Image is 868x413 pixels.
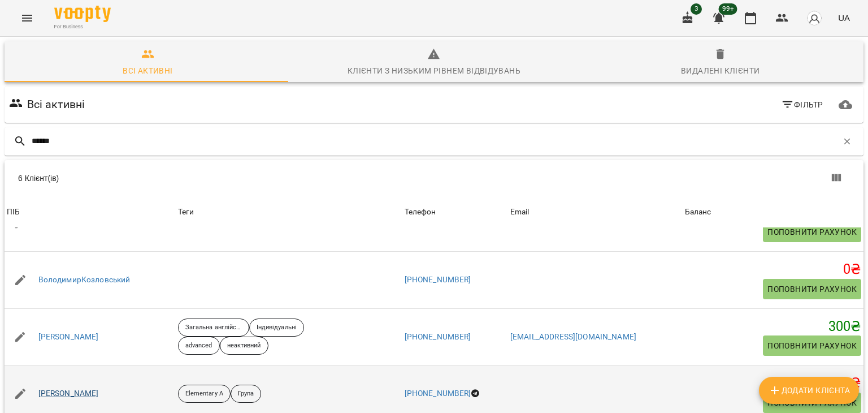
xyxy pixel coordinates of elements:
div: Всі активні [123,64,172,78]
span: Телефон [405,205,506,219]
div: Table Toolbar [5,160,863,196]
span: Поповнити рахунок [767,282,857,296]
span: 3 [691,3,702,15]
span: ПІБ [7,205,173,219]
button: Поповнити рахунок [763,279,861,299]
div: advanced [178,337,220,355]
span: Додати клієнта [768,384,850,397]
img: Voopty Logo [54,6,111,22]
div: Elementary A [178,385,231,403]
p: Elementary A [185,389,223,399]
button: Фільтр [776,94,828,115]
button: UA [834,7,854,28]
span: Email [510,205,680,219]
p: Група [238,389,254,399]
span: Фільтр [781,98,823,111]
div: Загальна англійська [178,319,249,337]
div: Група [231,385,262,403]
div: Sort [685,205,711,219]
h5: 300 ₴ [685,318,861,335]
button: Menu [14,5,41,32]
button: Показати колонки [823,165,850,192]
h6: Всі активні [27,96,85,113]
span: For Business [54,23,111,31]
span: 99+ [719,3,737,15]
div: Телефон [405,205,436,219]
p: advanced [185,341,212,351]
span: Поповнити рахунок [767,225,857,239]
div: ПІБ [7,205,20,219]
a: [PERSON_NAME] [38,388,99,399]
div: Баланс [685,205,711,219]
button: Поповнити рахунок [763,222,861,242]
p: Загальна англійська [185,323,242,333]
button: Додати клієнта [759,377,859,404]
h5: 0 ₴ [685,261,861,278]
div: Теги [178,205,400,219]
div: 6 Клієнт(ів) [18,173,441,184]
a: [PERSON_NAME] [38,332,99,343]
div: Email [510,205,530,219]
img: avatar_s.png [806,10,822,26]
div: неактивний [220,337,268,355]
span: UA [838,12,850,24]
p: неактивний [227,341,261,351]
a: [PHONE_NUMBER] [405,332,471,341]
div: Sort [510,205,530,219]
div: Видалені клієнти [681,64,759,78]
div: Індивідуальні [249,319,304,337]
button: Поповнити рахунок [763,393,861,413]
span: Баланс [685,205,861,219]
a: [PHONE_NUMBER] [405,389,471,398]
p: Індивідуальні [257,323,297,333]
a: [PHONE_NUMBER] [405,275,471,284]
a: ВолодимирКозловський [38,274,131,286]
h5: 0 ₴ [685,375,861,392]
button: Поповнити рахунок [763,335,861,356]
div: Sort [7,205,20,219]
div: Клієнти з низьким рівнем відвідувань [348,64,520,78]
span: Поповнити рахунок [767,339,857,352]
a: [EMAIL_ADDRESS][DOMAIN_NAME] [510,332,636,341]
div: Sort [405,205,436,219]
